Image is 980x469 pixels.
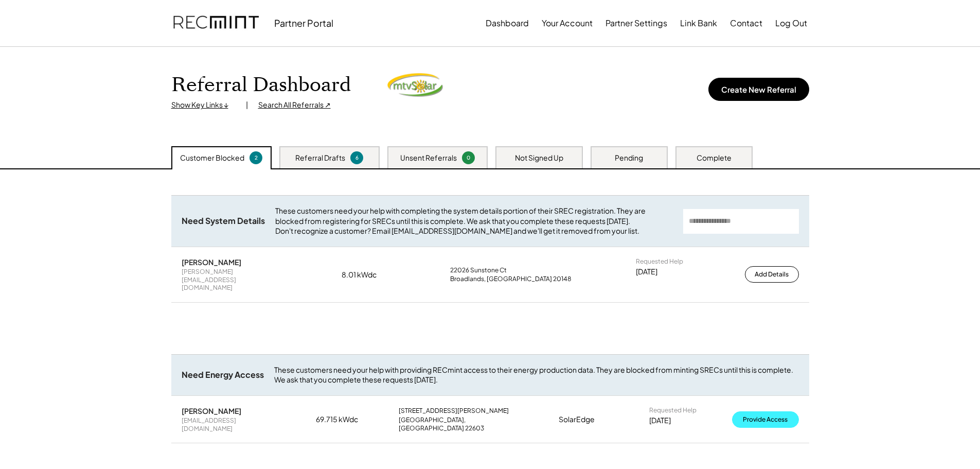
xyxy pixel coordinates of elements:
[732,411,799,428] button: Provide Access
[708,78,809,101] button: Create New Referral
[275,206,673,236] div: These customers need your help with completing the system details portion of their SREC registrat...
[542,13,593,33] button: Your Account
[274,365,799,385] div: These customers need your help with providing RECmint access to their energy production data. The...
[274,17,333,29] div: Partner Portal
[775,13,807,33] button: Log Out
[649,415,671,426] div: [DATE]
[182,370,264,380] div: Need Energy Access
[173,6,259,41] img: recmint-logotype%403x.png
[636,257,683,266] div: Requested Help
[182,416,284,432] div: [EMAIL_ADDRESS][DOMAIN_NAME]
[182,216,265,227] div: Need System Details
[316,414,367,425] div: 69.715 kWdc
[342,270,393,280] div: 8.01 kWdc
[730,13,762,33] button: Contact
[559,414,618,425] div: SolarEdge
[399,416,527,432] div: [GEOGRAPHIC_DATA], [GEOGRAPHIC_DATA] 22603
[171,100,236,110] div: Show Key Links ↓
[450,275,572,283] div: Broadlands, [GEOGRAPHIC_DATA] 20148
[182,406,274,415] div: [PERSON_NAME]
[400,153,457,163] div: Unsent Referrals
[515,153,563,163] div: Not Signed Up
[486,13,529,33] button: Dashboard
[171,73,351,97] h1: Referral Dashboard
[251,154,261,162] div: 2
[615,153,643,163] div: Pending
[399,407,527,415] div: [STREET_ADDRESS][PERSON_NAME]
[450,266,507,274] div: 22026 Sunstone Ct
[636,267,657,277] div: [DATE]
[246,100,248,110] div: |
[352,154,362,162] div: 6
[464,154,473,162] div: 0
[258,100,331,110] div: Search All Referrals ↗
[680,13,717,33] button: Link Bank
[182,257,241,267] div: [PERSON_NAME]
[180,153,244,163] div: Customer Blocked
[649,406,697,414] div: Requested Help
[745,266,799,283] button: Add Details
[697,153,732,163] div: Complete
[295,153,345,163] div: Referral Drafts
[605,13,667,33] button: Partner Settings
[182,268,284,292] div: [PERSON_NAME][EMAIL_ADDRESS][DOMAIN_NAME]
[387,73,443,97] img: MTVSolarLogo.png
